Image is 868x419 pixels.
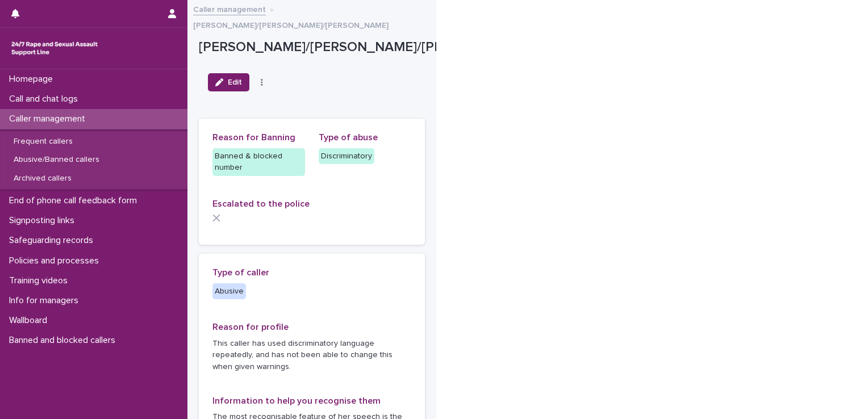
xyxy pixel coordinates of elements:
p: Frequent callers [5,137,82,146]
span: Type of abuse [319,133,378,142]
a: Caller management [193,2,266,15]
span: Reason for profile [212,322,289,332]
p: Call and chat logs [5,94,87,104]
p: Banned and blocked callers [5,335,124,346]
button: Edit [208,73,249,91]
div: Abusive [212,283,246,300]
span: Edit [228,78,242,86]
img: rhQMoQhaT3yELyF149Cw [9,37,100,60]
p: [PERSON_NAME]/[PERSON_NAME]/[PERSON_NAME] [193,18,389,31]
p: [PERSON_NAME]/[PERSON_NAME]/[PERSON_NAME] [199,39,528,56]
div: Banned & blocked number [212,148,305,177]
p: Caller management [5,114,94,124]
p: Training videos [5,275,77,286]
p: Info for managers [5,295,87,306]
p: Safeguarding records [5,235,102,246]
span: Escalated to the police [212,199,310,208]
p: Wallboard [5,315,56,326]
p: Signposting links [5,215,84,226]
p: End of phone call feedback form [5,195,146,206]
p: This caller has used discriminatory language repeatedly, and has not been able to change this whe... [212,338,411,373]
p: Homepage [5,74,62,85]
div: Discriminatory [319,148,374,165]
p: Archived callers [5,174,81,183]
span: Type of caller [212,268,269,277]
p: Policies and processes [5,255,108,266]
p: Abusive/Banned callers [5,155,108,165]
span: Information to help you recognise them [212,396,381,405]
span: Reason for Banning [212,133,295,142]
